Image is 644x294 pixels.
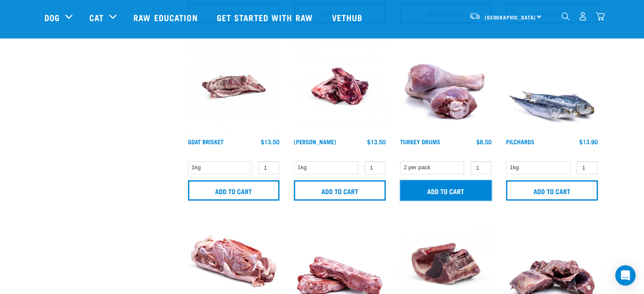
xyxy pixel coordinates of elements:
input: Add to cart [506,180,598,201]
img: van-moving.png [469,12,481,20]
input: 1 [258,161,279,174]
img: user.png [578,12,587,21]
a: Get started with Raw [208,0,323,34]
input: 1 [470,161,492,174]
img: Four Whole Pilchards [504,38,600,135]
a: Pilchards [506,140,534,143]
a: Goat Brisket [188,140,224,143]
input: Add to cart [400,180,492,201]
img: Venison Brisket Bone 1662 [292,38,388,135]
input: Add to cart [188,180,280,201]
a: Raw Education [125,0,208,34]
div: $13.50 [261,138,279,145]
img: home-icon-1@2x.png [561,12,569,20]
a: Turkey Drums [400,140,440,143]
img: 1253 Turkey Drums 01 [398,38,494,135]
div: Open Intercom Messenger [615,265,636,286]
input: 1 [577,161,598,174]
a: Cat [89,11,104,24]
a: [PERSON_NAME] [294,140,336,143]
input: 1 [365,161,386,174]
input: Add to cart [294,180,386,201]
div: $13.90 [579,138,598,145]
div: $8.50 [476,138,492,145]
a: Vethub [323,0,373,34]
img: Goat Brisket [186,38,282,135]
img: home-icon@2x.png [596,12,605,21]
a: Dog [44,11,60,24]
span: [GEOGRAPHIC_DATA] [485,16,536,19]
div: $13.50 [367,138,386,145]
